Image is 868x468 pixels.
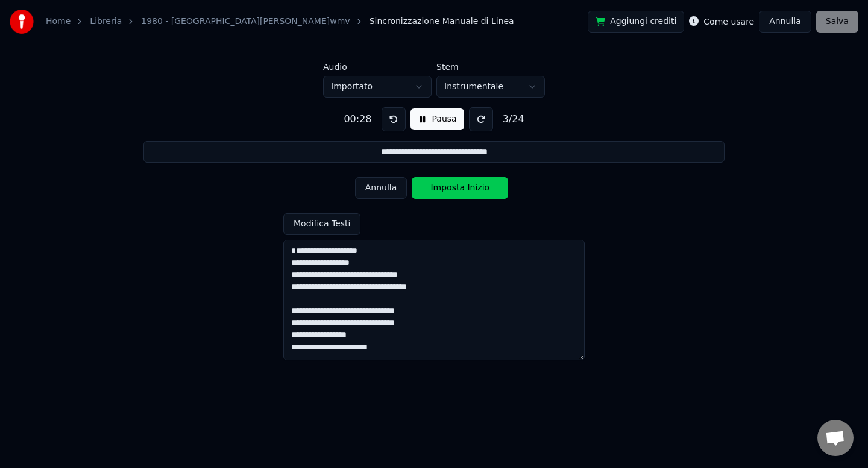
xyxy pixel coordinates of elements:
label: Audio [323,63,432,71]
a: 1980 - [GEOGRAPHIC_DATA][PERSON_NAME]wmv [141,16,350,28]
span: Sincronizzazione Manuale di Linea [370,16,514,28]
button: Aggiungi crediti [588,11,684,33]
button: Modifica Testi [283,213,360,235]
label: Come usare [703,17,754,26]
button: Imposta Inizio [412,177,508,199]
a: Libreria [90,16,122,28]
a: Home [46,16,71,28]
div: Aprire la chat [817,420,854,456]
button: Annulla [355,177,407,199]
div: 00:28 [339,112,376,126]
label: Stem [436,63,545,71]
button: Annulla [759,11,811,33]
img: youka [10,10,34,34]
button: Pausa [410,108,464,130]
div: 3 / 24 [498,112,529,126]
nav: breadcrumb [46,16,514,28]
